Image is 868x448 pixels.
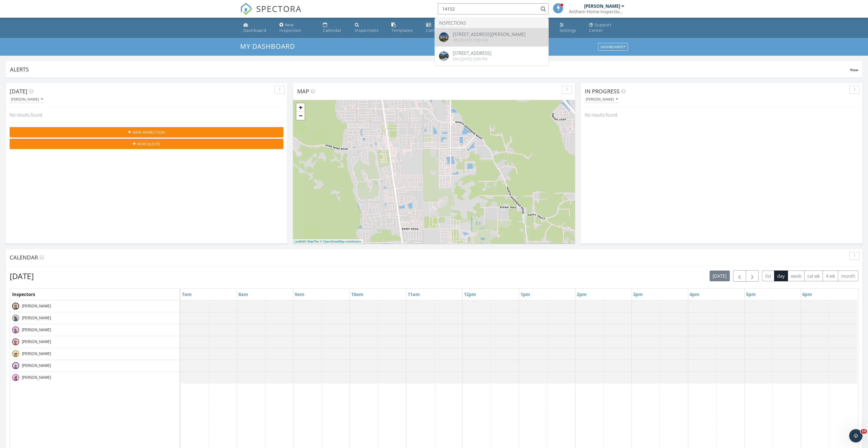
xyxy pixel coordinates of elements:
a: Contacts [424,20,451,36]
div: Support Center [589,22,612,33]
button: [DATE] [710,271,730,281]
a: 9am [293,290,306,299]
a: 7am [181,290,193,299]
button: New Quote [10,139,283,149]
div: New Inspection [279,22,301,33]
span: New Inspection [132,129,165,135]
a: 3pm [632,290,644,299]
a: Calendar [321,20,348,36]
a: [STREET_ADDRESS] On [DATE] 5:00 pm [435,47,548,65]
div: Contacts [426,28,444,33]
a: 8am [237,290,250,299]
span: In Progress [585,87,620,95]
img: screenshot_20240905_at_11.43.40pm.png [12,350,19,357]
div: [PERSON_NAME] [586,97,618,101]
span: [PERSON_NAME] [21,327,52,333]
a: Templates [389,20,419,36]
a: New Inspection [277,20,317,36]
span: [DATE] [10,87,27,95]
div: Calendar [323,28,342,33]
button: 4 wk [823,271,838,281]
button: week [788,271,805,281]
span: [PERSON_NAME] [21,375,52,380]
img: 6219362%2Fcover_photos%2FYrhKjEmEy39hxwvpqf35%2Foriginal.6219362-1709582111867 [439,51,449,61]
button: Next day [746,270,759,282]
input: Search everything... [438,3,549,14]
a: Inspections [353,20,385,36]
span: 10 [861,429,867,434]
button: [PERSON_NAME] [10,96,44,103]
span: SPECTORA [256,3,302,14]
span: Inspectors [12,291,35,297]
a: [STREET_ADDRESS][PERSON_NAME] On [DATE] 8:00 am [435,28,548,47]
span: Calendar [10,254,38,261]
img: screenshot_20250722_at_12.01.29am.png [12,315,19,321]
div: Inspections [355,28,379,33]
a: Support Center [587,20,627,36]
div: [STREET_ADDRESS][PERSON_NAME] [453,32,525,37]
a: © MapTiler [304,240,319,243]
span: [PERSON_NAME] [21,351,52,356]
span: New Quote [137,141,160,147]
button: New Inspection [10,127,283,137]
h2: [DATE] [10,271,34,282]
a: Settings [558,20,582,36]
div: Dashboards [600,45,625,49]
img: The Best Home Inspection Software - Spectora [240,3,252,15]
div: | [293,239,363,244]
button: day [774,271,788,281]
span: My Dashboard [240,42,295,51]
li: Inspections [435,18,548,28]
img: screenshot_20240905_at_11.43.40pm.png [12,326,19,333]
button: cal wk [804,271,823,281]
span: [PERSON_NAME] [21,363,52,368]
a: 11am [406,290,421,299]
span: [PERSON_NAME] [21,303,52,309]
a: 1pm [519,290,531,299]
button: Previous day [733,270,746,282]
img: screenshot_20240905_at_11.43.40pm.png [12,362,19,369]
a: 2pm [576,290,588,299]
img: screenshot_20240905_at_11.43.40pm.png [12,338,19,345]
img: 9368289%2Fcover_photos%2FXaYT9B7NmZ6SdyajNztF%2Foriginal.jpg [439,32,449,42]
img: screenshot_20240905_at_11.43.40pm.png [12,303,19,310]
div: [PERSON_NAME] [11,97,43,101]
a: 12pm [463,290,477,299]
div: Settings [560,28,576,33]
a: Dashboard [241,20,273,36]
span: View [850,68,858,72]
a: © OpenStreetMap contributors [320,240,361,243]
div: [STREET_ADDRESS] [453,51,491,55]
span: Map [297,87,309,95]
span: [PERSON_NAME] [21,315,52,321]
a: 10am [350,290,365,299]
button: Dashboards [598,43,628,51]
img: screenshot_20240905_at_11.43.40pm.png [12,374,19,381]
div: On [DATE] 5:00 pm [453,57,491,61]
a: 4pm [688,290,701,299]
div: No results found [6,107,287,122]
iframe: Intercom live chat [849,429,862,442]
div: Alerts [10,66,850,73]
a: 6pm [801,290,813,299]
button: list [762,271,774,281]
span: [PERSON_NAME] [21,339,52,344]
a: Zoom in [296,103,305,112]
div: No results found [581,107,862,122]
div: On [DATE] 8:00 am [453,38,525,42]
a: 5pm [745,290,757,299]
a: Zoom out [296,112,305,120]
div: Anthem Home Inspections [569,9,624,14]
a: SPECTORA [240,7,302,19]
button: month [838,271,858,281]
div: Templates [391,28,413,33]
div: [PERSON_NAME] [584,3,620,9]
div: Dashboard [243,28,266,33]
button: [PERSON_NAME] [585,96,619,103]
a: Leaflet [294,240,304,243]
